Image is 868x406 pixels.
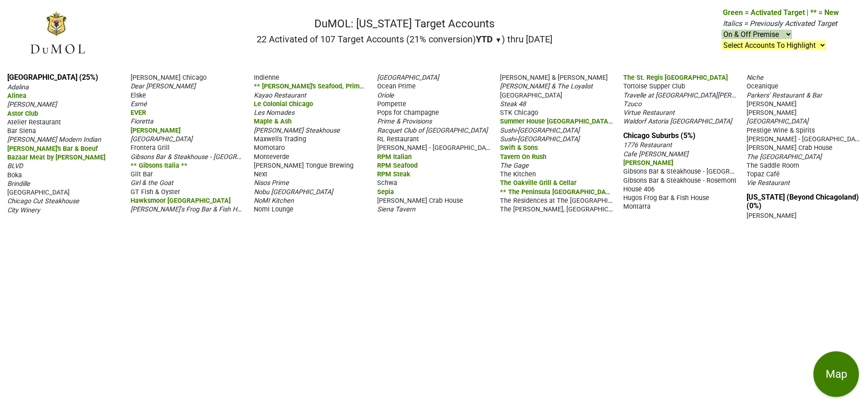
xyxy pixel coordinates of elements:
[476,34,493,45] span: YTD
[254,135,306,143] span: Maxwells Trading
[623,177,737,185] span: Gibsons Bar & Steakhouse - Rosemont
[254,170,267,178] span: Next
[623,82,685,90] span: Tortoise Supper Club
[623,131,696,140] a: Chicago Suburbs (5%)
[131,92,146,99] span: Elske
[747,92,822,99] span: Parkers' Restaurant & Bar
[500,82,593,90] span: [PERSON_NAME] & The Loyalist
[377,135,419,143] span: RL Restaurant
[623,141,672,149] span: 1776 Restaurant
[131,170,153,178] span: Gilt Bar
[747,127,815,134] span: Prestige Wine & Spirits
[723,8,839,17] span: Green = Activated Target | ** = New
[131,188,180,196] span: GT Fish & Oyster
[377,170,410,178] span: RPM Steak
[131,127,181,134] span: [PERSON_NAME]
[747,118,808,125] span: [GEOGRAPHIC_DATA]
[623,150,688,158] span: Cafe [PERSON_NAME]
[623,100,641,108] span: Tzuco
[257,17,552,31] h1: DuMOL: [US_STATE] Target Accounts
[131,162,187,170] span: ** Gibsons Italia **
[7,189,70,196] span: [GEOGRAPHIC_DATA]
[377,127,488,134] span: Racquet Club of [GEOGRAPHIC_DATA]
[747,144,833,152] span: [PERSON_NAME] Crab House
[500,187,624,196] span: ** The Peninsula [GEOGRAPHIC_DATA] **
[500,135,580,143] span: Sushi-[GEOGRAPHIC_DATA]
[500,170,536,178] span: The Kitchen
[623,185,655,193] span: House 406
[7,136,101,144] span: [PERSON_NAME] Modern Indian
[7,171,22,179] span: Boka
[623,194,709,202] span: Hugos Frog Bar & Fish House
[377,188,394,196] span: Sepia
[7,83,29,91] span: Adalina
[723,19,837,28] span: Italics = Previously Activated Target
[377,82,416,90] span: Ocean Prime
[623,159,673,167] span: [PERSON_NAME]
[254,92,306,99] span: Kayao Restaurant
[377,197,463,205] span: [PERSON_NAME] Crab House
[623,74,728,82] span: The St. Regis [GEOGRAPHIC_DATA]
[500,179,576,187] span: The Oakville Grill & Cellar
[254,206,293,213] span: Nomi Lounge
[500,162,529,170] span: The Gage
[747,212,797,220] span: [PERSON_NAME]
[747,134,864,143] span: [PERSON_NAME] - [GEOGRAPHIC_DATA]
[131,100,147,108] span: Esmé
[747,162,799,170] span: The Saddle Room
[254,109,294,117] span: Les Nomades
[254,74,279,82] span: Indienne
[377,74,439,82] span: [GEOGRAPHIC_DATA]
[813,351,859,397] button: Map
[500,92,562,99] span: [GEOGRAPHIC_DATA]
[747,100,797,108] span: [PERSON_NAME]
[500,153,546,161] span: Tavern On Rush
[254,162,353,170] span: [PERSON_NAME] Tongue Brewing
[747,82,778,90] span: Oceanique
[500,127,580,134] span: Sushi-[GEOGRAPHIC_DATA]
[377,143,495,152] span: [PERSON_NAME] - [GEOGRAPHIC_DATA]
[747,109,797,117] span: [PERSON_NAME]
[131,179,173,187] span: Girl & the Goat
[131,118,153,125] span: Fioretta
[377,179,397,187] span: Schwa
[254,118,292,125] span: Maple & Ash
[500,100,526,108] span: Steak 48
[623,118,732,125] span: Waldorf Astoria [GEOGRAPHIC_DATA]
[747,153,822,161] span: The [GEOGRAPHIC_DATA]
[747,170,780,178] span: Topaz Café
[377,100,406,108] span: Pompette
[131,135,192,143] span: [GEOGRAPHIC_DATA]
[500,196,632,205] span: The Residences at The [GEOGRAPHIC_DATA]
[377,109,439,117] span: Pops for Champagne
[377,206,415,213] span: Siena Tavern
[377,92,394,99] span: Oriole
[131,109,146,117] span: EVER
[7,92,26,100] span: Alinea
[7,197,79,205] span: Chicago Cut Steakhouse
[131,197,231,205] span: Hawksmoor [GEOGRAPHIC_DATA]
[500,205,629,213] span: The [PERSON_NAME], [GEOGRAPHIC_DATA]
[500,109,538,117] span: STK Chicago
[7,154,106,161] span: Bazaar Meat by [PERSON_NAME]
[254,127,340,134] span: [PERSON_NAME] Steakhouse
[254,82,431,90] span: ** [PERSON_NAME]'s Seafood, Prime Steak & Stone Crab **
[254,100,313,108] span: Le Colonial Chicago
[131,152,275,161] span: Gibsons Bar & Steakhouse - [GEOGRAPHIC_DATA]
[500,144,538,152] span: Swift & Sons
[747,179,790,187] span: Vie Restaurant
[7,162,23,170] span: BLVD
[623,203,651,211] span: Montarra
[377,162,418,170] span: RPM Seafood
[377,153,412,161] span: RPM Italian
[131,82,196,90] span: Dear [PERSON_NAME]
[7,118,61,126] span: Atelier Restaurant
[7,110,38,118] span: Astor Club
[254,144,285,152] span: Momotaro
[7,206,40,214] span: City Winery
[500,74,608,82] span: [PERSON_NAME] & [PERSON_NAME]
[7,145,98,153] span: [PERSON_NAME]'s Bar & Boeuf
[254,197,294,205] span: NoMI Kitchen
[747,193,859,210] a: [US_STATE] (Beyond Chicagoland) (0%)
[254,153,289,161] span: Monteverde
